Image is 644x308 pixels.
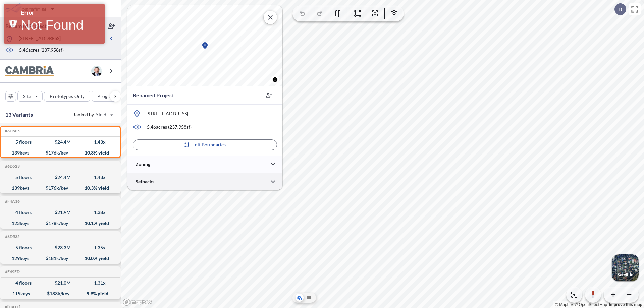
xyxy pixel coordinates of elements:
[296,294,304,302] button: Aerial View
[67,109,117,120] button: Ranked by Yield
[4,234,20,239] h5: Click to copy the code
[92,91,128,102] button: Program
[271,76,279,84] button: Toggle attribution
[123,298,152,306] a: Mapbox homepage
[609,302,642,307] a: Improve this map
[4,269,20,274] h5: Click to copy the code
[21,9,100,17] div: Error
[575,302,607,307] a: OpenStreetMap
[618,6,622,12] p: D
[192,141,226,148] p: Edit Boundaries
[617,272,633,278] p: Satellite
[4,129,20,133] h5: Click to copy the code
[147,124,192,130] p: 5.46 acres ( 237,958 sf)
[50,93,85,100] p: Prototypes Only
[23,93,31,100] p: Site
[4,164,20,169] h5: Click to copy the code
[21,17,100,33] h1: Not Found
[5,111,33,119] p: 13 Variants
[91,66,102,76] img: user logo
[133,139,277,150] button: Edit Boundaries
[17,91,43,102] button: Site
[555,302,574,307] a: Mapbox
[612,254,639,281] img: Switcher Image
[127,5,282,86] canvas: Map
[146,110,188,117] p: [STREET_ADDRESS]
[201,42,209,50] div: Map marker
[305,294,313,302] button: Site Plan
[4,199,20,204] h5: Click to copy the code
[96,111,107,118] span: Yield
[19,47,64,54] p: 5.46 acres ( 237,958 sf)
[136,161,150,168] p: Zoning
[133,91,174,99] p: Renamed Project
[44,91,90,102] button: Prototypes Only
[97,93,116,100] p: Program
[5,66,54,76] img: BrandImage
[612,254,639,281] button: Switcher ImageSatellite
[273,76,277,83] span: Toggle attribution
